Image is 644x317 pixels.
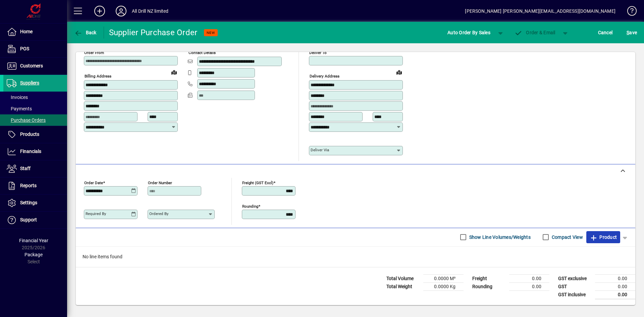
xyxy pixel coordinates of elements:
span: Settings [20,200,37,205]
td: Total Volume [383,274,423,282]
mat-label: Rounding [242,204,258,208]
button: Save [625,27,639,39]
span: Invoices [7,95,28,100]
span: ave [627,27,637,38]
td: GST inclusive [555,290,595,299]
label: Show Line Volumes/Weights [468,234,531,241]
td: 0.00 [509,282,549,290]
span: S [627,30,629,35]
span: Home [20,29,33,34]
mat-label: Order number [148,180,172,185]
td: Freight [469,274,509,282]
span: Financial Year [19,238,48,243]
td: 0.0000 M³ [423,274,464,282]
span: NEW [207,31,215,35]
span: Cancel [598,27,613,38]
span: Package [24,252,43,257]
a: Reports [3,177,67,194]
td: 0.00 [595,290,635,299]
a: Home [3,23,67,40]
a: View on map [394,67,405,77]
div: All Drill NZ limited [132,6,169,16]
app-page-header-button: Back [67,27,104,39]
mat-label: Order from [84,50,104,55]
button: Back [72,27,98,39]
a: Customers [3,58,67,74]
span: Payments [7,106,32,111]
a: Settings [3,195,67,211]
td: Total Weight [383,282,423,290]
a: Financials [3,143,67,160]
mat-label: Freight (GST excl) [242,180,273,185]
a: Staff [3,160,67,177]
span: Order & Email [515,30,555,35]
span: Auto Order By Sales [447,27,490,38]
mat-label: Order date [84,180,103,185]
button: Cancel [596,27,614,39]
td: GST exclusive [555,274,595,282]
span: Product [590,232,617,243]
span: Support [20,217,37,222]
td: Rounding [469,282,509,290]
a: Support [3,212,67,228]
button: Order & Email [511,27,559,39]
label: Compact View [550,234,583,241]
td: 0.0000 Kg [423,282,464,290]
mat-label: Ordered by [149,211,168,216]
div: No line items found [76,247,635,267]
span: Purchase Orders [7,117,46,123]
td: GST [555,282,595,290]
div: [PERSON_NAME] [PERSON_NAME][EMAIL_ADDRESS][DOMAIN_NAME] [465,6,615,16]
td: 0.00 [595,274,635,282]
span: POS [20,46,29,51]
span: Staff [20,166,31,171]
span: Products [20,131,39,137]
span: Suppliers [20,80,39,86]
button: Add [89,5,110,17]
a: Knowledge Base [622,1,636,23]
td: 0.00 [509,274,549,282]
mat-label: Deliver To [309,50,327,55]
button: Auto Order By Sales [444,27,494,39]
a: Invoices [3,92,67,103]
button: Product [586,231,620,243]
a: POS [3,41,67,57]
mat-label: Required by [86,211,106,216]
div: Supplier Purchase Order [109,27,198,38]
span: Financials [20,149,41,154]
span: Customers [20,63,43,68]
a: Purchase Orders [3,114,67,126]
span: Back [74,30,97,35]
td: 0.00 [595,282,635,290]
a: Payments [3,103,67,114]
a: View on map [169,67,179,77]
span: Reports [20,183,37,188]
a: Products [3,126,67,143]
mat-label: Deliver via [311,148,329,152]
button: Profile [110,5,132,17]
